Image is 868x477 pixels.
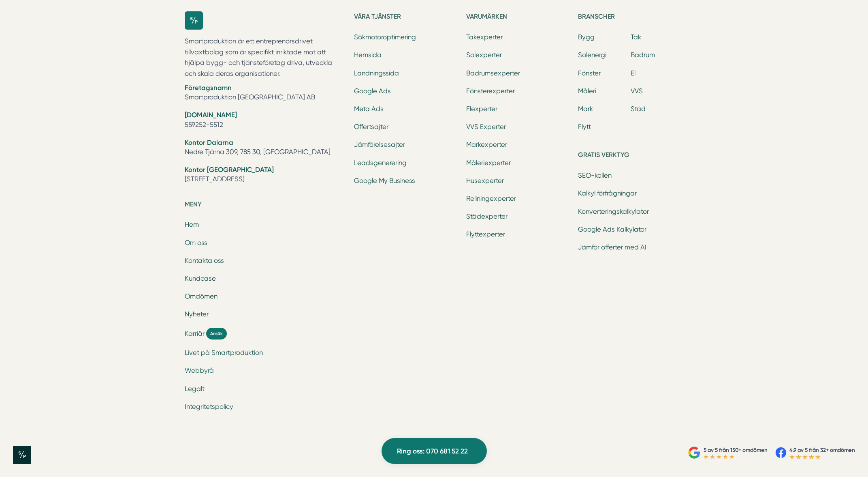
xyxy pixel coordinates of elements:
[466,33,503,41] a: Takexperter
[185,138,345,159] li: Nedre Tjärna 309, 785 30, [GEOGRAPHIC_DATA]
[354,11,459,24] h5: Våra tjänster
[185,257,224,264] a: Kontakta oss
[354,105,384,113] a: Meta Ads
[466,87,515,95] a: Fönsterexperter
[185,239,207,247] a: Om oss
[578,189,637,197] a: Kalkyl förfrågningar
[631,51,655,59] a: Badrum
[185,110,345,131] li: 559252-5512
[578,123,591,131] a: Flytt
[578,69,601,77] a: Fönster
[185,385,205,393] a: Legalt
[185,403,233,410] a: Integritetspolicy
[631,69,636,77] a: El
[185,292,218,300] a: Omdömen
[466,105,497,113] a: Elexperter
[466,230,505,238] a: Flyttexperter
[578,11,683,24] h5: Branscher
[354,87,391,95] a: Google Ads
[185,275,216,282] a: Kundcase
[578,105,593,113] a: Mark
[578,243,646,251] a: Jämför offerter med AI
[185,310,209,318] a: Nyheter
[578,51,606,59] a: Solenergi
[578,226,646,233] a: Google Ads Kalkylator
[466,11,572,24] h5: Varumärken
[578,208,649,215] a: Konverteringskalkylator
[578,172,612,179] a: SEO-kollen
[185,349,263,357] a: Livet på Smartproduktion
[185,83,345,104] li: Smartproduktion [GEOGRAPHIC_DATA] AB
[354,69,399,77] a: Landningssida
[354,123,388,131] a: Offertsajter
[578,33,595,41] a: Bygg
[185,221,199,228] a: Hem
[466,123,506,131] a: VVS Experter
[466,69,520,77] a: Badrumsexperter
[466,213,508,220] a: Städexperter
[354,33,416,41] a: Sökmotoroptimering
[185,165,274,174] strong: Kontor [GEOGRAPHIC_DATA]
[466,141,507,148] a: Markexperter
[466,177,504,185] a: Husexperter
[354,159,407,167] a: Leadsgenerering
[185,111,237,119] strong: [DOMAIN_NAME]
[704,446,768,454] p: 5 av 5 från 150+ omdömen
[185,138,233,146] strong: Kontor Dalarna
[185,36,345,79] p: Smartproduktion är ett entreprenörsdrivet tillväxtbolag som är specifikt inriktade mot att hjälpa...
[466,51,502,59] a: Solexperter
[578,87,596,95] a: Måleri
[466,159,511,167] a: Måleriexperter
[789,446,855,454] p: 4.9 av 5 från 32+ omdömen
[185,84,232,92] strong: Företagsnamn
[382,438,487,464] a: Ring oss: 070 681 52 22
[206,328,227,339] span: Ansök
[397,446,468,457] span: Ring oss: 070 681 52 22
[631,87,643,95] a: VVS
[354,141,405,148] a: Jämförelsesajter
[185,328,345,339] a: Karriär Ansök
[578,150,683,163] h5: Gratis verktyg
[354,177,415,185] a: Google My Business
[185,367,214,374] a: Webbyrå
[185,199,345,212] h5: Meny
[466,195,516,202] a: Reliningexperter
[631,105,646,113] a: Städ
[185,329,205,338] span: Karriär
[185,165,345,186] li: [STREET_ADDRESS]
[354,51,382,59] a: Hemsida
[631,33,641,41] a: Tak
